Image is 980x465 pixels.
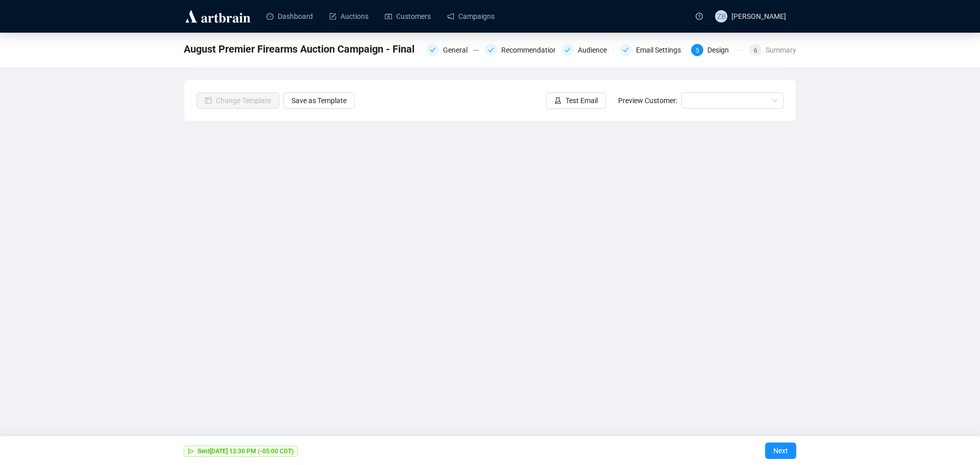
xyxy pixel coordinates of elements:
a: Dashboard [266,3,313,30]
div: General [427,44,479,56]
span: check [623,47,629,53]
span: ZB [717,11,726,22]
a: Auctions [329,3,369,30]
button: Save as Template [283,92,355,109]
span: send [188,448,194,454]
div: Recommendations [501,44,567,56]
span: Next [773,436,788,465]
span: 6 [754,47,757,54]
div: Design [707,44,735,56]
div: Email Settings [620,44,685,56]
button: Next [765,443,796,459]
img: logo [184,8,252,25]
div: Summary [766,44,796,56]
div: Recommendations [485,44,555,56]
div: 5Design [691,44,743,56]
span: August Premier Firearms Auction Campaign - Final [184,41,414,57]
div: Email Settings [636,44,687,56]
div: Audience [561,44,614,56]
div: Audience [578,44,613,56]
span: question-circle [696,13,703,20]
span: check [488,47,494,53]
a: Campaigns [447,3,495,30]
span: experiment [554,97,561,104]
div: General [443,44,474,56]
span: Save as Template [291,95,347,106]
button: Test Email [546,92,606,109]
span: check [565,47,571,53]
span: 5 [696,47,699,54]
span: Preview Customer: [618,96,677,105]
a: Customers [385,3,431,30]
span: check [430,47,436,53]
span: [PERSON_NAME] [731,12,786,20]
span: Test Email [566,95,598,106]
button: Change Template [197,92,279,109]
strong: Sent [DATE] 12:30 PM (-05:00 CDT) [198,448,293,455]
div: 6Summary [749,44,796,56]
